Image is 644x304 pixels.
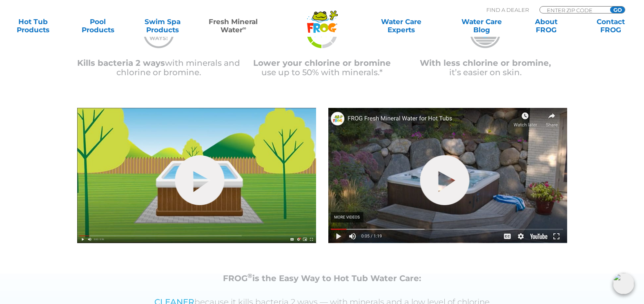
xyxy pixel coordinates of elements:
[328,108,567,243] img: fmw-hot-tub-cover-2
[613,273,634,294] img: openIcon
[420,58,551,68] span: With less chlorine or bromine,
[8,18,58,34] a: Hot TubProducts
[77,108,316,243] img: fmw-hot-tub-cover-1
[247,272,252,279] sup: ®
[77,58,165,68] span: Kills bacteria 2 ways
[457,18,507,34] a: Water CareBlog
[361,18,442,34] a: Water CareExperts
[137,18,187,34] a: Swim SpaProducts
[243,25,246,31] sup: ∞
[77,58,241,77] p: with minerals and chlorine or bromine.
[586,18,636,34] a: ContactFROG
[223,273,421,283] strong: FROG is the Easy Way to Hot Tub Water Care:
[521,18,571,34] a: AboutFROG
[610,7,625,13] input: GO
[404,58,567,77] p: it’s easier on skin.
[253,58,391,68] span: Lower your chlorine or bromine
[486,6,529,13] p: Find A Dealer
[202,18,265,34] a: Fresh MineralWater∞
[546,7,601,13] input: Zip Code Form
[241,58,404,77] p: use up to 50% with minerals.*
[73,18,123,34] a: PoolProducts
